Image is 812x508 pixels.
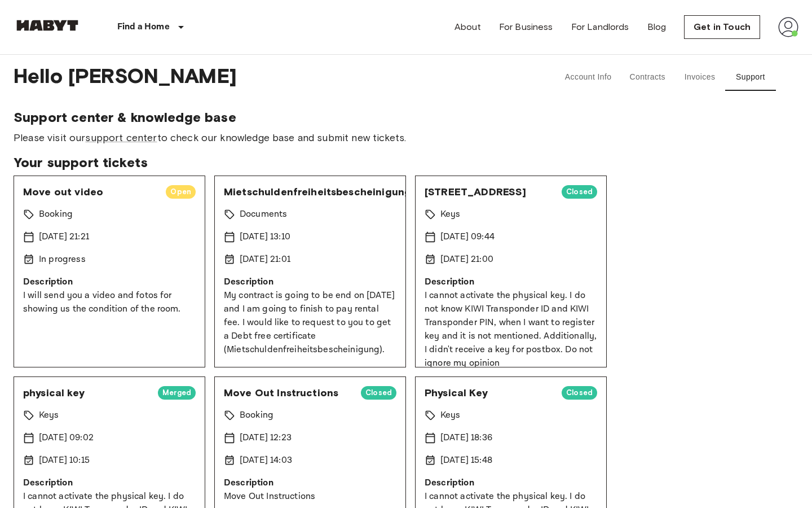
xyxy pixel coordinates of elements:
[361,387,396,398] span: Closed
[562,387,597,398] span: Closed
[23,386,149,400] span: physical key
[224,386,352,400] span: Move Out Instructions
[39,208,73,221] p: Booking
[425,289,597,370] p: I cannot activate the physical key. I do not know KIWI Transponder ID and KIWI Transponder PIN, w...
[440,454,492,467] p: [DATE] 15:48
[240,409,273,422] p: Booking
[440,208,461,221] p: Keys
[440,409,461,422] p: Keys
[166,186,196,198] span: Open
[39,431,94,445] p: [DATE] 09:02
[158,387,196,398] span: Merged
[117,20,170,34] p: Find a Home
[14,64,524,91] span: Hello [PERSON_NAME]
[85,132,157,144] a: support center
[440,431,492,445] p: [DATE] 18:36
[440,230,495,244] p: [DATE] 09:44
[39,409,59,422] p: Keys
[620,64,674,91] button: Contracts
[14,109,798,126] span: Support center & knowledge base
[562,186,597,198] span: Closed
[39,454,90,467] p: [DATE] 10:15
[23,476,196,490] p: Description
[23,275,196,289] p: Description
[425,275,597,289] p: Description
[224,275,396,289] p: Description
[425,386,553,400] span: Physical Key
[14,20,81,31] img: Habyt
[23,185,157,199] span: Move out video
[240,454,292,467] p: [DATE] 14:03
[571,20,629,34] a: For Landlords
[778,17,798,37] img: avatar
[224,185,411,199] span: Mietschuldenfreiheitsbescheinigung
[39,230,89,244] p: [DATE] 21:21
[684,15,760,39] a: Get in Touch
[14,154,798,171] span: Your support tickets
[23,289,196,316] p: I will send you a video and fotos for showing us the condition of the room.
[454,20,481,34] a: About
[224,476,396,490] p: Description
[556,64,621,91] button: Account Info
[499,20,553,34] a: For Business
[440,253,493,266] p: [DATE] 21:00
[240,253,290,266] p: [DATE] 21:01
[224,289,396,357] p: My contract is going to be end on [DATE] and I am going to finish to pay rental fee. I would like...
[425,476,597,490] p: Description
[39,253,86,266] p: In progress
[725,64,776,91] button: Support
[224,490,396,503] p: Move Out Instructions
[425,185,553,199] span: [STREET_ADDRESS]
[647,20,667,34] a: Blog
[240,431,292,445] p: [DATE] 12:23
[240,208,287,221] p: Documents
[240,230,290,244] p: [DATE] 13:10
[674,64,725,91] button: Invoices
[14,130,798,145] span: Please visit our to check our knowledge base and submit new tickets.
